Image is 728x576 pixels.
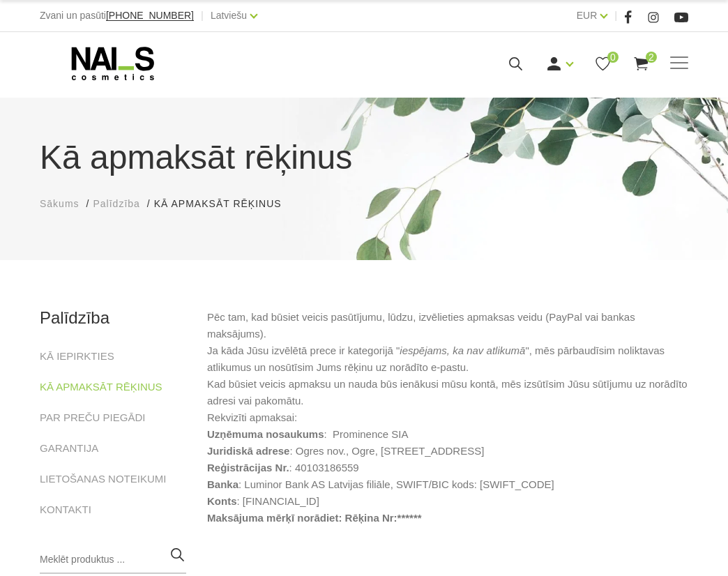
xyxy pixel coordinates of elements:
strong: Maksājuma mērķī norādiet [207,512,338,524]
a: 2 [632,55,650,73]
li: Rekvizīti apmaksai: [207,409,688,526]
a: 0 [594,55,612,73]
li: : Prominence SIA [207,426,688,443]
span: Palīdzība [93,198,139,209]
strong: Juridiskā adrese [207,445,289,457]
a: KĀ IEPIRKTIES [40,348,114,365]
li: : 40103186559 [207,460,688,476]
span: | [201,7,204,24]
a: Sākums [40,197,79,211]
li: : Luminor Bank AS Latvijas filiāle, SWIFT/BIC kods: [SWIFT_CODE] [207,476,688,493]
h2: Palīdzība [40,309,186,327]
a: Palīdzība [93,197,139,211]
span: [PHONE_NUMBER] [106,10,194,21]
p: Kad būsiet veicis apmaksu un nauda būs ienākusi mūsu kontā, mēs izsūtīsim Jūsu sūtījumu uz norādī... [207,376,688,409]
em: ā [520,344,525,356]
p: Ja kāda Jūsu izvēlētā prece ir kategorijā " ", mēs pārbaudīsim noliktavas atlikumus un nosūtīsim ... [207,342,688,376]
strong: Reģistrācijas Nr. [207,462,289,473]
strong: Banka [207,478,238,490]
a: PAR PREČU PIEGĀDI [40,409,145,426]
span: Sākums [40,198,79,209]
div: Zvani un pasūti [40,7,194,24]
em: iespējams, ka nav atlikum [400,344,520,356]
strong: Uzņēmuma nosaukums [207,428,324,440]
a: KĀ APMAKSĀT RĒĶINUS [40,379,162,395]
a: KONTAKTI [40,501,91,518]
li: : Ogres nov., Ogre, [STREET_ADDRESS] [207,443,688,460]
strong: Konts [207,495,237,507]
span: 2 [646,52,657,63]
input: Meklēt produktus ... [40,546,186,574]
a: [PHONE_NUMBER] [106,10,194,21]
span: 0 [607,52,619,63]
a: LIETOŠANAS NOTEIKUMI [40,471,166,487]
p: Pēc tam, kad būsiet veicis pasūtījumu, lūdzu, izvēlieties apmaksas veidu (PayPal vai bankas maksā... [207,309,688,342]
span: | [614,7,617,24]
li: Kā apmaksāt rēķinus [154,197,296,211]
a: GARANTIJA [40,440,98,457]
h1: Kā apmaksāt rēķinus [40,132,688,183]
a: Latviešu [211,7,247,24]
a: EUR [577,7,598,24]
li: : [FINANCIAL_ID] [207,493,688,510]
